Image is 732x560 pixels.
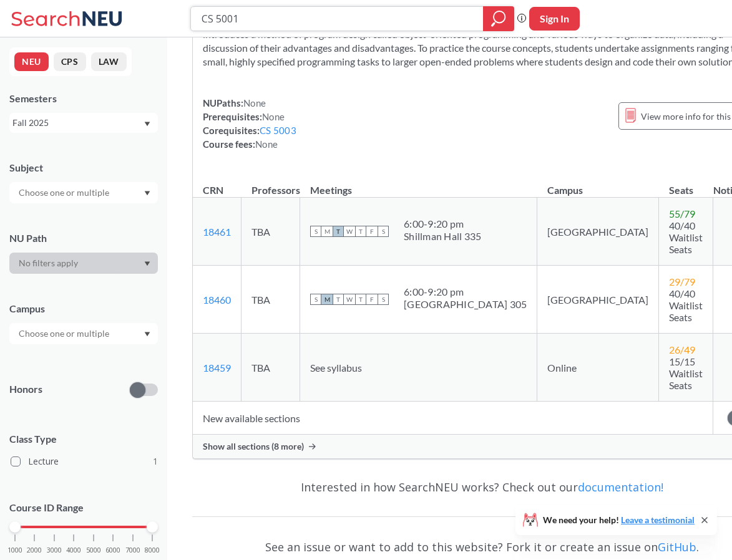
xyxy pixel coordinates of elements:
svg: Dropdown arrow [144,332,150,337]
span: 8000 [145,547,160,554]
span: None [262,111,285,122]
span: 4000 [66,547,81,554]
div: [GEOGRAPHIC_DATA] 305 [404,298,527,311]
span: T [355,226,366,237]
span: T [333,294,344,305]
th: Professors [242,171,300,198]
input: Class, professor, course number, "phrase" [200,8,474,29]
div: Shillman Hall 335 [404,230,481,243]
button: CPS [54,52,86,71]
div: magnifying glass [483,6,514,31]
div: 6:00 - 9:20 pm [404,286,527,298]
span: 26 / 49 [669,344,695,355]
td: New available sections [193,402,713,435]
div: Dropdown arrow [9,182,158,203]
span: 5000 [86,547,101,554]
td: [GEOGRAPHIC_DATA] [537,266,659,334]
span: Class Type [9,432,158,446]
span: 2000 [27,547,42,554]
div: CRN [203,183,223,197]
p: Course ID Range [9,501,158,515]
button: NEU [14,52,49,71]
input: Choose one or multiple [12,185,117,200]
td: TBA [242,266,300,334]
div: Semesters [9,92,158,105]
a: GitHub [658,539,696,554]
th: Campus [537,171,659,198]
span: None [243,97,266,109]
span: T [333,226,344,237]
span: M [321,294,333,305]
div: NUPaths: Prerequisites: Corequisites: Course fees: [203,96,296,151]
button: LAW [91,52,127,71]
div: Dropdown arrow [9,253,158,274]
span: 6000 [105,547,120,554]
span: Show all sections (8 more) [203,441,304,452]
span: See syllabus [310,362,362,374]
div: 6:00 - 9:20 pm [404,218,481,230]
th: Meetings [300,171,537,198]
span: 40/40 Waitlist Seats [669,220,703,255]
div: NU Path [9,231,158,245]
a: CS 5003 [260,125,296,136]
span: W [344,226,355,237]
svg: magnifying glass [491,10,506,27]
svg: Dropdown arrow [144,122,150,127]
span: None [255,138,278,150]
div: Fall 2025Dropdown arrow [9,113,158,133]
span: 55 / 79 [669,208,695,220]
span: S [310,226,321,237]
span: 1 [153,455,158,468]
span: T [355,294,366,305]
span: 7000 [125,547,140,554]
p: Honors [9,382,42,397]
th: Seats [659,171,713,198]
span: 29 / 79 [669,276,695,287]
td: TBA [242,334,300,402]
a: 18460 [203,294,231,306]
span: 1000 [7,547,22,554]
span: S [378,226,389,237]
div: Subject [9,161,158,175]
a: 18461 [203,226,231,238]
span: 3000 [47,547,62,554]
div: Fall 2025 [12,116,143,130]
label: Lecture [11,453,158,470]
td: TBA [242,198,300,266]
a: documentation! [578,480,663,495]
span: 40/40 Waitlist Seats [669,287,703,323]
svg: Dropdown arrow [144,191,150,196]
td: Online [537,334,659,402]
span: S [378,294,389,305]
span: F [366,294,378,305]
input: Choose one or multiple [12,326,117,341]
td: [GEOGRAPHIC_DATA] [537,198,659,266]
div: Dropdown arrow [9,323,158,344]
a: 18459 [203,362,231,374]
span: M [321,226,333,237]
span: We need your help! [543,516,695,524]
div: Campus [9,302,158,316]
span: S [310,294,321,305]
svg: Dropdown arrow [144,261,150,266]
a: Leave a testimonial [621,514,695,525]
span: F [366,226,378,237]
span: 15/15 Waitlist Seats [669,355,703,391]
button: Sign In [529,7,580,31]
span: W [344,294,355,305]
